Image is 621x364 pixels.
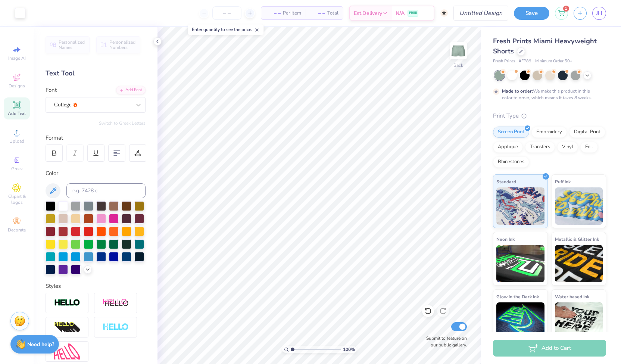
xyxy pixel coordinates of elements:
div: Embroidery [531,127,567,138]
span: Total [327,9,338,17]
img: Neon Ink [496,245,544,282]
span: N/A [396,9,405,17]
span: Neon Ink [496,235,515,243]
img: 3d Illusion [54,321,80,333]
span: Puff Ink [555,178,571,186]
strong: Need help? [27,341,54,348]
div: Screen Print [493,127,529,138]
span: Personalized Names [59,40,85,50]
label: Submit to feature on our public gallery. [422,335,467,348]
div: Format [46,134,146,142]
button: Save [514,7,549,20]
span: Standard [496,178,516,186]
span: Image AI [8,55,26,61]
span: – – [310,9,325,17]
img: Shadow [103,298,129,308]
div: Add Font [116,86,146,94]
span: Minimum Order: 50 + [535,58,572,65]
div: Rhinestones [493,156,529,168]
div: Print Type [493,112,606,120]
span: 100 % [343,346,355,353]
div: Transfers [525,141,555,153]
span: – – [266,9,281,17]
strong: Made to order: [502,88,533,94]
img: Standard [496,187,544,225]
div: Applique [493,141,523,153]
img: Stroke [54,299,80,307]
span: Designs [9,83,25,89]
div: Digital Print [569,127,605,138]
span: Decorate [8,227,26,233]
span: Clipart & logos [4,193,30,205]
span: Glow in the Dark Ink [496,293,539,301]
span: JH [596,9,602,18]
span: Fresh Prints [493,58,515,65]
img: Glow in the Dark Ink [496,302,544,340]
a: JH [592,7,606,20]
button: Switch to Greek Letters [99,120,146,126]
img: Free Distort [54,343,80,360]
span: Fresh Prints Miami Heavyweight Shorts [493,37,597,56]
div: Text Tool [46,68,146,78]
div: Foil [580,141,598,153]
div: We make this product in this color to order, which means it takes 8 weeks. [502,88,594,101]
span: Water based Ink [555,293,589,301]
input: Untitled Design [453,6,508,21]
span: Greek [11,166,23,172]
img: Back [451,43,466,58]
div: Enter quantity to see the price. [188,24,263,35]
div: Styles [46,282,146,290]
img: Puff Ink [555,187,603,225]
img: Water based Ink [555,302,603,340]
span: Per Item [283,9,301,17]
span: Upload [9,138,24,144]
div: Back [453,62,463,69]
input: – – [212,6,241,20]
span: 1 [563,6,569,12]
span: FREE [409,10,417,16]
label: Font [46,86,57,94]
input: e.g. 7428 c [66,183,146,198]
span: Metallic & Glitter Ink [555,235,599,243]
span: Add Text [8,111,26,116]
img: Negative Space [103,323,129,332]
span: Est. Delivery [354,9,382,17]
div: Color [46,169,146,178]
span: # FP89 [519,58,531,65]
span: Personalized Numbers [109,40,136,50]
div: Vinyl [557,141,578,153]
img: Metallic & Glitter Ink [555,245,603,282]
